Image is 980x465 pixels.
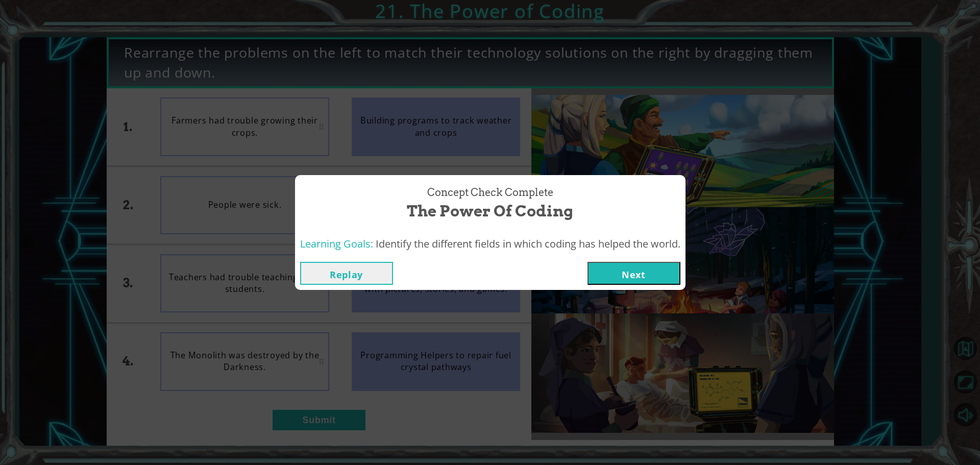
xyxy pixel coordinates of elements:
[300,262,393,285] button: Replay
[300,237,373,251] span: Learning Goals:
[427,185,553,200] span: Concept Check Complete
[376,237,680,251] span: Identify the different fields in which coding has helped the world.
[587,262,680,285] button: Next
[407,200,573,222] span: The Power of Coding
